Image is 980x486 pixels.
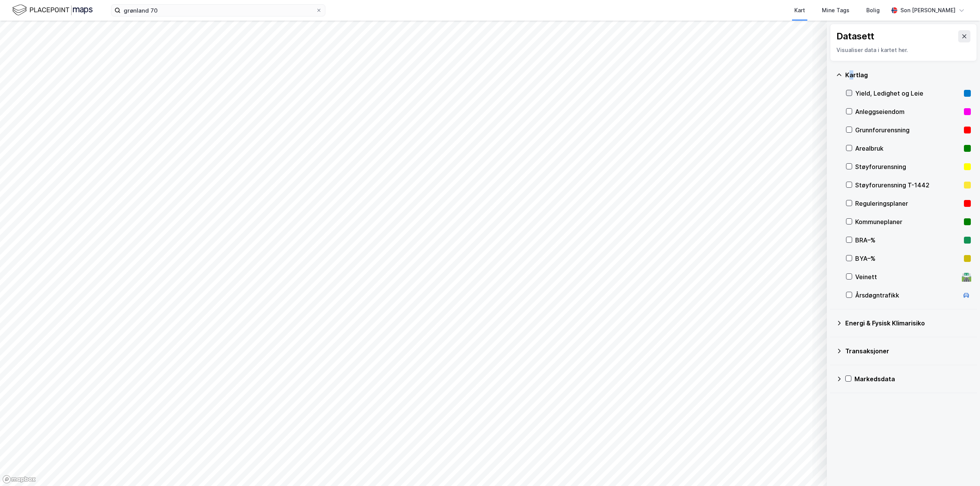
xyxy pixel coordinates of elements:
div: Energi & Fysisk Klimarisiko [845,319,971,328]
div: Reguleringsplaner [855,199,961,208]
div: Arealbruk [855,144,961,153]
div: Transaksjoner [845,346,971,356]
div: Mine Tags [822,6,849,15]
div: Kart [794,6,805,15]
img: logo.f888ab2527a4732fd821a326f86c7f29.svg [12,3,93,17]
div: Markedsdata [854,374,971,384]
div: Veinett [855,272,959,281]
div: BYA–% [855,254,961,263]
div: 🛣️ [961,272,972,282]
div: BRA–% [855,236,961,245]
div: Kontrollprogram for chat [942,449,980,486]
div: Kommuneplaner [855,217,961,226]
div: Støyforurensning T-1442 [855,180,961,190]
div: Støyforurensning [855,162,961,171]
div: Datasett [836,30,874,42]
input: Søk på adresse, matrikkel, gårdeiere, leietakere eller personer [121,5,316,16]
div: Grunnforurensning [855,125,961,135]
div: Kartlag [845,70,971,80]
div: Årsdøgntrafikk [855,291,959,300]
div: Son [PERSON_NAME] [900,6,955,15]
a: Mapbox homepage [2,475,36,484]
div: Yield, Ledighet og Leie [855,89,961,98]
div: Anleggseiendom [855,107,961,116]
div: Bolig [866,6,880,15]
iframe: Chat Widget [942,449,980,486]
div: Visualiser data i kartet her. [836,46,970,55]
